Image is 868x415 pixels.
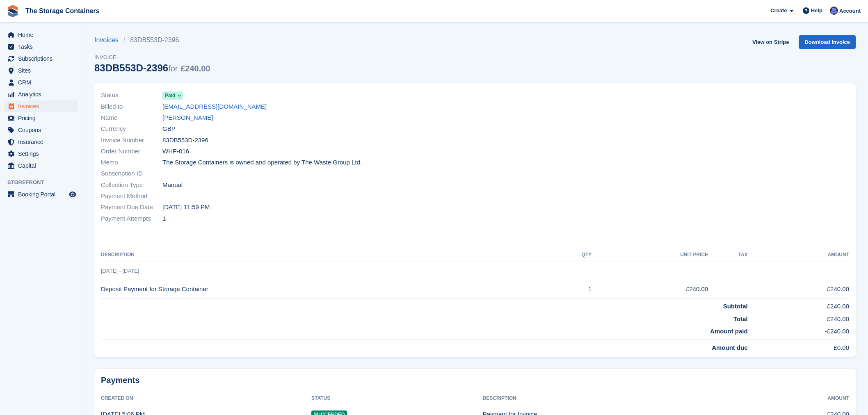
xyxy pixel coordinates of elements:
span: Payment Due Date [101,203,162,212]
img: Dan Excell [830,7,838,15]
span: Invoice [94,53,210,62]
span: Payment Attempts [101,214,162,223]
td: £240.00 [748,280,849,299]
td: £0.00 [748,340,849,352]
th: Amount [743,392,849,405]
a: menu [4,100,78,112]
a: Paid [162,91,183,100]
span: Account [839,7,861,15]
h2: Payments [101,375,849,385]
a: menu [4,136,78,148]
span: Help [811,7,822,15]
a: menu [4,160,78,171]
span: [DATE] - [DATE] [101,268,139,274]
a: menu [4,41,78,52]
strong: Total [733,315,748,322]
span: WHP-016 [162,147,189,156]
a: View on Stripe [749,35,792,49]
span: Home [18,29,67,41]
a: Invoices [94,35,123,45]
td: Deposit Payment for Storage Container [101,280,549,299]
a: menu [4,148,78,160]
span: Create [770,7,787,15]
span: Pricing [18,112,67,124]
span: Settings [18,148,67,160]
span: £240.00 [180,64,210,73]
a: menu [4,112,78,124]
a: menu [4,124,78,136]
a: [EMAIL_ADDRESS][DOMAIN_NAME] [162,102,267,112]
span: Currency [101,124,162,134]
a: menu [4,65,78,76]
th: Status [311,392,483,405]
span: Analytics [18,89,67,100]
span: Paid [165,92,175,99]
span: Tasks [18,41,67,52]
span: Subscription ID [101,169,162,178]
strong: Amount due [712,344,748,351]
strong: Amount paid [710,328,748,335]
span: Coupons [18,124,67,136]
a: menu [4,53,78,64]
nav: breadcrumbs [94,35,210,45]
span: Collection Type [101,180,162,190]
a: [PERSON_NAME] [162,113,213,123]
th: Description [483,392,743,405]
span: Payment Method [101,192,162,201]
span: Status [101,91,162,100]
span: Invoice Number [101,136,162,145]
a: menu [4,77,78,88]
span: for [168,64,178,73]
td: £240.00 [592,280,708,299]
th: Amount [748,249,849,262]
td: £240.00 [748,299,849,311]
th: Tax [708,249,747,262]
a: Preview store [68,189,78,199]
span: Order Number [101,147,162,156]
a: menu [4,189,78,200]
th: QTY [549,249,592,262]
span: 83DB553D-2396 [162,136,208,145]
span: Sites [18,65,67,76]
span: Insurance [18,136,67,148]
th: Description [101,249,549,262]
td: -£240.00 [748,324,849,340]
span: Booking Portal [18,189,67,200]
th: Created On [101,392,311,405]
span: Memo [101,158,162,167]
strong: Subtotal [723,303,748,310]
a: menu [4,29,78,41]
span: Capital [18,160,67,171]
td: £240.00 [748,311,849,324]
span: Billed to [101,102,162,112]
span: CRM [18,77,67,88]
a: The Storage Containers [22,4,103,18]
span: GBP [162,124,176,134]
time: 2025-09-18 22:59:59 UTC [162,203,210,212]
td: 1 [549,280,592,299]
div: 83DB553D-2396 [94,62,210,73]
span: Storefront [7,178,82,187]
th: Unit Price [592,249,708,262]
a: Download Invoice [799,35,856,49]
span: Manual [162,180,183,190]
span: Name [101,113,162,123]
span: 1 [162,214,166,223]
a: menu [4,89,78,100]
span: Subscriptions [18,53,67,64]
span: Invoices [18,100,67,112]
span: The Storage Containers is owned and operated by The Waste Group Ltd. [162,158,362,167]
img: stora-icon-8386f47178a22dfd0bd8f6a31ec36ba5ce8667c1dd55bd0f319d3a0aa187defe.svg [7,5,19,17]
